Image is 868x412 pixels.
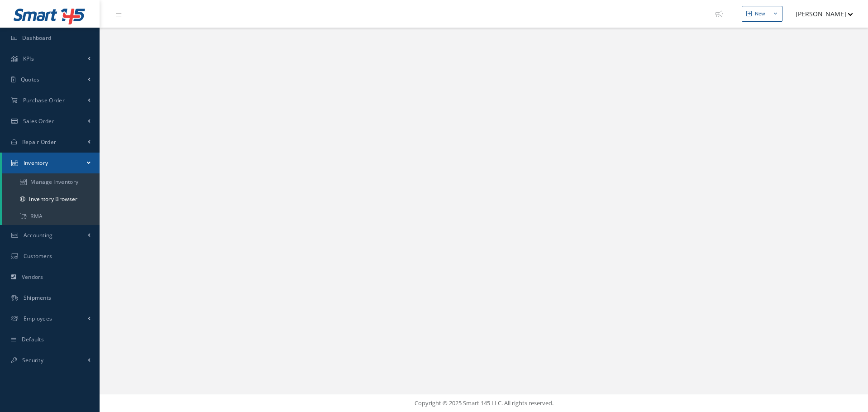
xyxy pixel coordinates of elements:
[23,117,54,125] span: Sales Order
[755,10,765,18] div: New
[2,191,100,208] a: Inventory Browser
[24,159,48,167] span: Inventory
[23,96,65,104] span: Purchase Order
[22,356,43,364] span: Security
[22,138,57,146] span: Repair Order
[109,399,859,408] div: Copyright © 2025 Smart 145 LLC. All rights reserved.
[24,315,52,322] span: Employees
[22,335,44,343] span: Defaults
[23,55,34,62] span: KPIs
[742,6,782,22] button: New
[2,173,100,191] a: Manage Inventory
[24,294,52,302] span: Shipments
[22,273,43,281] span: Vendors
[21,76,40,83] span: Quotes
[787,5,853,23] button: [PERSON_NAME]
[24,252,52,260] span: Customers
[2,208,100,225] a: RMA
[2,153,100,173] a: Inventory
[22,34,52,42] span: Dashboard
[24,231,53,239] span: Accounting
